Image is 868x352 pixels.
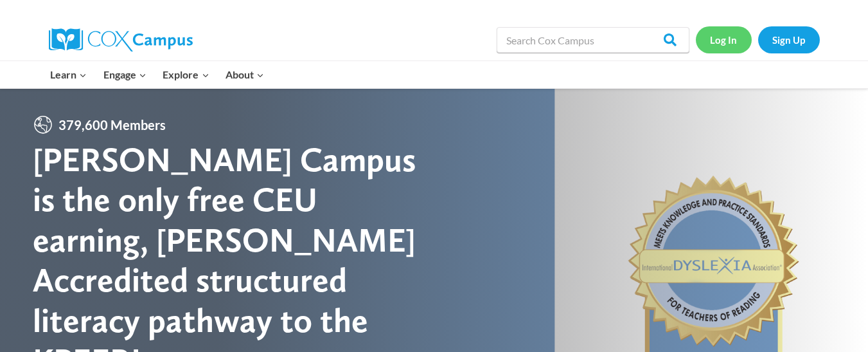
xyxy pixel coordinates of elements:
[497,27,689,53] input: Search Cox Campus
[49,28,193,51] img: Cox Campus
[758,26,820,53] a: Sign Up
[95,61,155,88] button: Child menu of Engage
[696,26,752,53] a: Log In
[696,26,820,53] nav: Secondary Navigation
[217,61,272,88] button: Child menu of About
[53,115,171,135] span: 379,600 Members
[155,61,218,88] button: Child menu of Explore
[42,61,96,88] button: Child menu of Learn
[42,61,272,88] nav: Primary Navigation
